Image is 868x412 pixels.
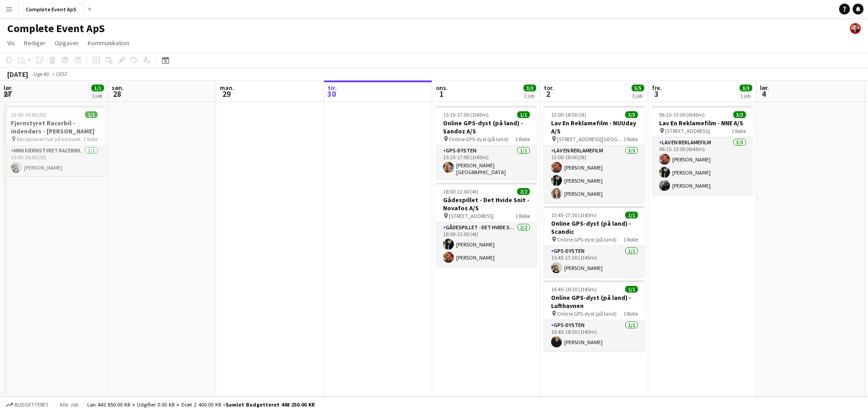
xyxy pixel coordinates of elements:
[850,23,861,34] app-user-avatar: Christian Brøckner
[11,111,46,118] span: 13:00-16:00 (3t)
[51,37,82,49] a: Opgaver
[652,84,662,92] span: fre.
[19,0,84,18] button: Complete Event ApS
[544,246,645,277] app-card-role: GPS-dysten1/115:45-17:30 (1t45m)[PERSON_NAME]
[84,37,133,49] a: Kommunikation
[551,212,597,218] span: 15:45-17:30 (1t45m)
[449,136,509,142] span: Online GPS-dyst (på land)
[625,212,638,218] span: 1/1
[85,111,98,118] span: 1/1
[544,219,645,236] h3: Online GPS-dyst (på land) - Scandic
[665,128,710,134] span: [STREET_ADDRESS]
[542,89,554,99] span: 2
[551,286,597,293] span: 16:45-18:30 (1t45m)
[544,280,645,351] app-job-card: 16:45-18:30 (1t45m)1/1Online GPS-dyst (på land) - Lufthavnen Online GPS-dyst (på land)1 RolleGPS-...
[436,196,537,212] h3: Gådespillet - Det Hvide Snit - Novafos A/S
[87,401,315,408] div: Løn 445 850.00 KR + Udgifter 0.00 KR + Diæt 2 400.00 KR =
[623,136,638,142] span: 1 Rolle
[4,37,19,49] a: Vis
[436,84,448,92] span: ons.
[436,146,537,179] app-card-role: GPS-dysten1/115:15-17:00 (1t45m)[PERSON_NAME][GEOGRAPHIC_DATA]
[659,111,705,118] span: 06:15-13:00 (6t45m)
[55,39,79,47] span: Opgaver
[632,85,644,91] span: 5/5
[4,106,105,176] app-job-card: 13:00-16:00 (3t)1/1Fjernstyret Racerbil - indendørs - [PERSON_NAME] Receptionen her på kontoret1 ...
[544,84,554,92] span: tor.
[623,310,638,317] span: 1 Rolle
[24,39,46,47] span: Rediger
[731,128,746,134] span: 1 Rolle
[17,136,81,142] span: Receptionen her på kontoret
[92,92,104,99] div: 1 job
[7,70,28,79] div: [DATE]
[443,188,478,195] span: 18:00-22:00 (4t)
[4,119,105,135] h3: Fjernstyret Racerbil - indendørs - [PERSON_NAME]
[524,85,536,91] span: 3/3
[651,89,662,99] span: 3
[652,106,753,194] app-job-card: 06:15-13:00 (6t45m)3/3Lav En Reklamefilm - NNE A/S [STREET_ADDRESS]1 RolleLav En Reklamefilm3/306...
[88,39,129,47] span: Kommunikation
[56,71,68,77] div: CEST
[5,400,50,410] button: Budgetteret
[652,137,753,194] app-card-role: Lav En Reklamefilm3/306:15-13:00 (6t45m)[PERSON_NAME][PERSON_NAME][PERSON_NAME]
[4,146,105,176] app-card-role: Mini Fjernstyret Racerbil1/113:00-16:00 (3t)[PERSON_NAME]
[58,401,80,408] span: Alle job
[434,89,448,99] span: 1
[2,89,13,99] span: 27
[515,213,530,219] span: 1 Rolle
[443,111,489,118] span: 15:15-17:00 (1t45m)
[436,183,537,266] app-job-card: 18:00-22:00 (4t)2/2Gådespillet - Det Hvide Snit - Novafos A/S [STREET_ADDRESS]1 RolleGådespillet ...
[436,223,537,266] app-card-role: Gådespillet - Det Hvide Snit2/218:00-22:00 (4t)[PERSON_NAME][PERSON_NAME]
[326,89,337,99] span: 30
[328,84,337,92] span: tir.
[544,146,645,203] app-card-role: Lav En Reklamefilm3/313:00-18:00 (5t)[PERSON_NAME][PERSON_NAME][PERSON_NAME]
[449,213,494,219] span: [STREET_ADDRESS]
[226,401,315,408] span: Samlet budgetteret 448 250.00 KR
[557,236,617,243] span: Online GPS-dyst (på land)
[544,106,645,203] app-job-card: 13:00-18:00 (5t)3/3Lav En Reklamefilm - NUUday A/S [STREET_ADDRESS][GEOGRAPHIC_DATA]1 RolleLav En...
[740,92,752,99] div: 1 job
[544,294,645,310] h3: Online GPS-dyst (på land) - Lufthavnen
[557,310,617,317] span: Online GPS-dyst (på land)
[517,188,530,195] span: 2/2
[759,89,769,99] span: 4
[740,85,752,91] span: 3/3
[652,119,753,127] h3: Lav En Reklamefilm - NNE A/S
[14,402,49,408] span: Budgetteret
[7,39,15,47] span: Vis
[733,111,746,118] span: 3/3
[625,111,638,118] span: 3/3
[436,106,537,179] app-job-card: 15:15-17:00 (1t45m)1/1Online GPS-dyst (på land) - Sandoz A/S Online GPS-dyst (på land)1 RolleGPS-...
[30,71,52,77] span: Uge 40
[557,136,623,142] span: [STREET_ADDRESS][GEOGRAPHIC_DATA]
[218,89,234,99] span: 29
[20,37,49,49] a: Rediger
[517,111,530,118] span: 1/1
[551,111,586,118] span: 13:00-18:00 (5t)
[220,84,234,92] span: man.
[524,92,536,99] div: 2 job
[436,119,537,135] h3: Online GPS-dyst (på land) - Sandoz A/S
[515,136,530,142] span: 1 Rolle
[625,286,638,293] span: 1/1
[4,84,13,92] span: lør.
[623,236,638,243] span: 1 Rolle
[544,206,645,277] app-job-card: 15:45-17:30 (1t45m)1/1Online GPS-dyst (på land) - Scandic Online GPS-dyst (på land)1 RolleGPS-dys...
[544,320,645,351] app-card-role: GPS-dysten1/116:45-18:30 (1t45m)[PERSON_NAME]
[110,89,124,99] span: 28
[632,92,644,99] div: 3 job
[83,136,98,142] span: 1 Rolle
[112,84,124,92] span: søn.
[760,84,769,92] span: lør.
[91,85,104,91] span: 1/1
[544,119,645,135] h3: Lav En Reklamefilm - NUUday A/S
[7,22,105,35] h1: Complete Event ApS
